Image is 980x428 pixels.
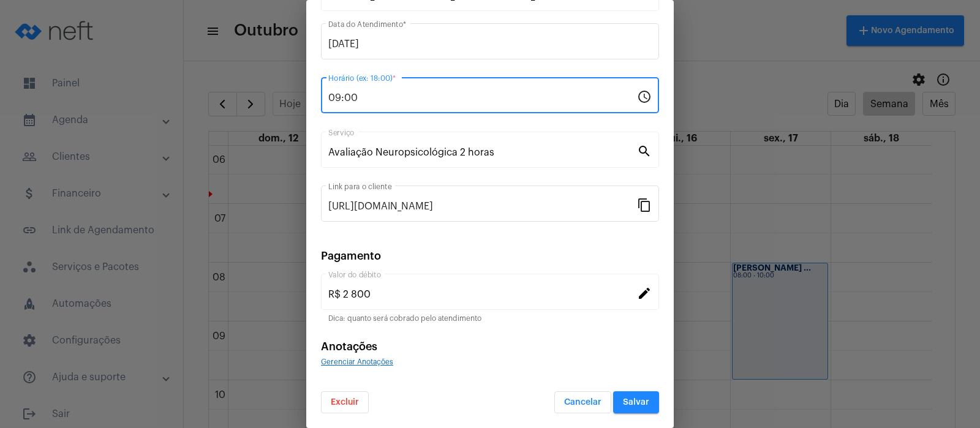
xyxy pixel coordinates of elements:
span: Excluir [331,398,359,407]
mat-hint: Dica: quanto será cobrado pelo atendimento [328,315,481,323]
input: Pesquisar serviço [328,147,637,158]
span: Anotações [321,341,377,352]
span: Salvar [623,398,649,407]
span: Pagamento [321,250,381,261]
button: Excluir [321,391,369,413]
mat-icon: search [637,143,652,158]
input: Valor [328,289,637,300]
span: Cancelar [564,398,601,407]
button: Cancelar [554,391,611,413]
span: Gerenciar Anotações [321,358,393,366]
input: Link [328,201,637,212]
mat-icon: edit [637,285,652,300]
mat-icon: content_copy [637,197,652,212]
button: Salvar [613,391,659,413]
mat-icon: schedule [637,89,652,103]
input: Horário [328,92,637,103]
